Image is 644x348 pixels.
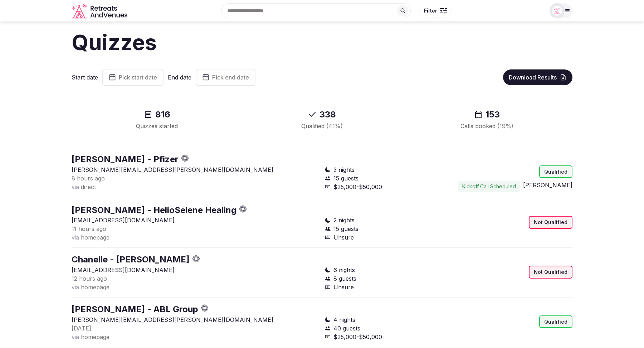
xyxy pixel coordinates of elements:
span: via [72,284,79,291]
span: 8 hours ago [72,175,105,182]
span: homepage [81,333,109,340]
button: Download Results [503,69,572,85]
span: via [72,234,79,241]
div: Qualified [539,165,572,178]
button: 11 hours ago [72,224,106,233]
span: 40 guests [333,324,360,333]
div: 816 [83,109,231,120]
a: [PERSON_NAME] - Pfizer [72,154,179,164]
div: Not Qualified [529,266,572,279]
div: 153 [413,109,561,120]
span: ( 19 %) [497,122,513,130]
div: Calls booked [413,122,561,130]
button: 8 hours ago [72,174,105,183]
span: 15 guests [333,224,358,233]
button: Kickoff Call Scheduled [458,181,520,192]
span: via [72,333,79,340]
button: Filter [419,4,452,18]
button: Chanelle - [PERSON_NAME] [72,253,190,266]
label: Start date [72,73,98,81]
span: [DATE] [72,325,91,332]
p: [PERSON_NAME][EMAIL_ADDRESS][PERSON_NAME][DOMAIN_NAME] [72,315,319,324]
span: homepage [81,234,109,241]
span: 12 hours ago [72,275,107,282]
span: Pick start date [119,74,157,81]
span: 3 nights [333,165,355,174]
button: 12 hours ago [72,274,107,283]
span: Pick end date [212,74,249,81]
span: 8 guests [333,274,356,283]
a: Chanelle - [PERSON_NAME] [72,254,190,265]
div: 338 [248,109,396,120]
div: Qualified [248,122,396,130]
div: Qualified [539,315,572,328]
button: [DATE] [72,324,91,333]
button: [PERSON_NAME] - Pfizer [72,153,179,165]
p: [EMAIL_ADDRESS][DOMAIN_NAME] [72,266,319,274]
div: Unsure [325,233,446,242]
span: via [72,183,79,190]
span: 15 guests [333,174,358,183]
p: [EMAIL_ADDRESS][DOMAIN_NAME] [72,216,319,224]
div: $25,000-$50,000 [325,183,446,191]
h1: Quizzes [72,27,572,57]
button: [PERSON_NAME] [523,181,572,189]
svg: Retreats and Venues company logo [72,3,129,19]
span: direct [81,183,96,190]
span: ( 41 %) [326,122,343,130]
span: Filter [424,7,437,14]
span: 11 hours ago [72,225,106,232]
button: Pick end date [196,69,255,86]
p: [PERSON_NAME][EMAIL_ADDRESS][PERSON_NAME][DOMAIN_NAME] [72,165,319,174]
span: 6 nights [333,266,355,274]
button: [PERSON_NAME] - ABL Group [72,303,198,315]
a: Visit the homepage [72,3,129,19]
a: [PERSON_NAME] - ABL Group [72,304,198,314]
img: Matt Grant Oakes [552,6,562,16]
a: [PERSON_NAME] - HelioSelene Healing [72,205,236,215]
span: 2 nights [333,216,355,224]
div: Quizzes started [83,122,231,130]
button: Pick start date [102,69,164,86]
span: Download Results [509,74,557,81]
div: Not Qualified [529,216,572,229]
div: $25,000-$50,000 [325,333,446,341]
button: [PERSON_NAME] - HelioSelene Healing [72,204,236,216]
div: Unsure [325,283,446,291]
label: End date [168,73,191,81]
span: 4 nights [333,315,355,324]
span: homepage [81,284,109,291]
